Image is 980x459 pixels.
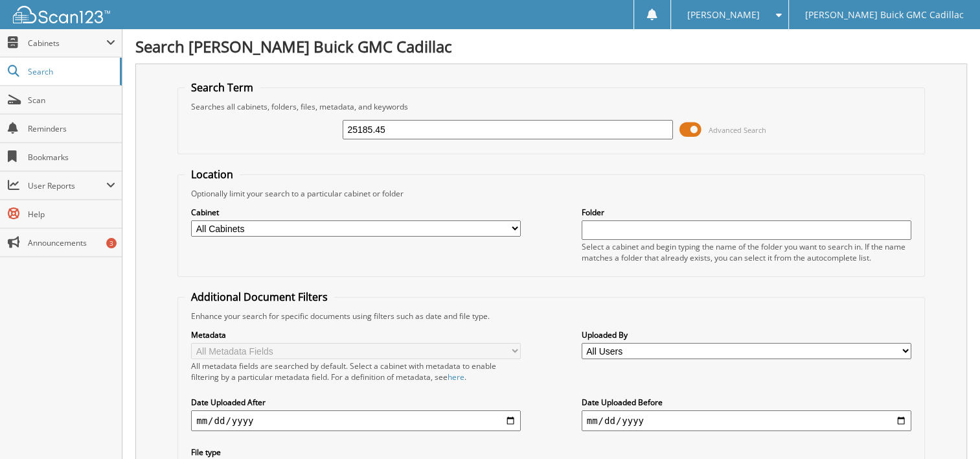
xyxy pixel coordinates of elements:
span: Bookmarks [28,152,115,163]
img: scan123-logo-white.svg [13,6,110,23]
span: User Reports [28,180,106,191]
span: [PERSON_NAME] Buick GMC Cadillac [805,11,964,19]
input: end [582,410,911,431]
label: Cabinet [191,207,521,218]
span: [PERSON_NAME] [687,11,760,19]
a: here [448,371,464,383]
legend: Location [185,167,240,182]
input: start [191,410,521,431]
label: Date Uploaded After [191,397,521,408]
div: Enhance your search for specific documents using filters such as date and file type. [185,311,918,322]
span: Reminders [28,123,115,134]
iframe: Chat Widget [915,397,980,459]
label: Uploaded By [582,329,911,340]
div: Optionally limit your search to a particular cabinet or folder [185,188,918,199]
span: Cabinets [28,38,106,49]
div: All metadata fields are searched by default. Select a cabinet with metadata to enable filtering b... [191,360,521,383]
span: Scan [28,95,115,106]
h1: Search [PERSON_NAME] Buick GMC Cadillac [135,36,967,57]
div: Select a cabinet and begin typing the name of the folder you want to search in. If the name match... [582,241,911,263]
label: Metadata [191,329,521,340]
span: Help [28,209,115,220]
legend: Search Term [185,80,260,95]
label: File type [191,447,521,458]
span: Advanced Search [709,125,766,135]
div: Searches all cabinets, folders, files, metadata, and keywords [185,101,918,112]
span: Announcements [28,237,115,248]
label: Date Uploaded Before [582,397,911,408]
label: Folder [582,207,911,218]
div: 3 [106,238,117,248]
legend: Additional Document Filters [185,290,334,304]
span: Search [28,66,113,77]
